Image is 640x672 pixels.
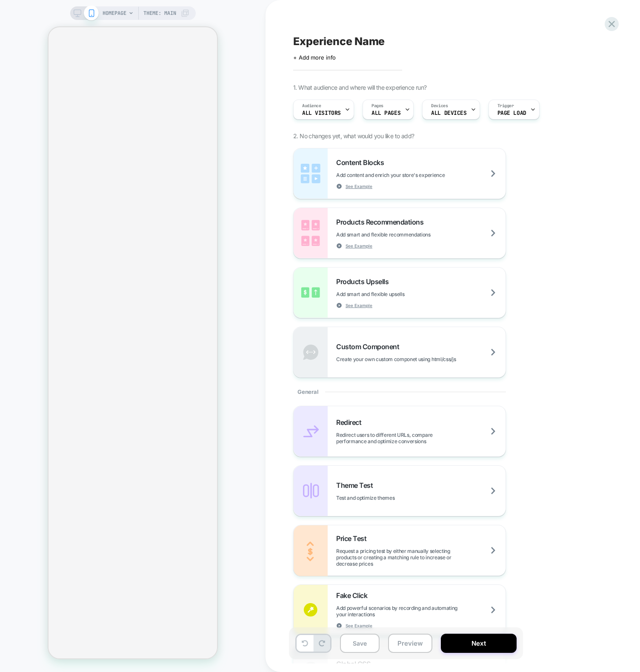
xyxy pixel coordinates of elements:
span: Create your own custom componet using html/css/js [336,356,498,362]
span: Custom Component [336,342,403,351]
span: Page Load [497,110,526,116]
span: Trigger [497,103,514,109]
span: Content Blocks [336,158,388,167]
span: Add content and enrich your store's experience [336,172,487,178]
span: 2. No changes yet, what would you like to add? [293,132,414,140]
span: See Example [346,183,372,189]
span: Theme Test [336,481,377,490]
span: Devices [431,103,448,109]
span: Add smart and flexible upsells [336,291,447,297]
span: Price Test [336,534,371,543]
span: Add powerful scenarios by recording and automating your interactions [336,605,506,618]
div: General [293,378,506,406]
span: See Example [346,243,372,249]
button: Preview [388,634,432,653]
span: See Example [346,302,372,308]
span: 1. What audience and where will the experience run? [293,84,426,91]
span: Redirect users to different URLs, compare performance and optimize conversions [336,432,506,444]
span: See Example [346,623,372,629]
span: Request a pricing test by either manually selecting products or creating a matching rule to incre... [336,548,506,567]
span: Redirect [336,418,366,427]
span: Audience [302,103,321,109]
button: Save [340,634,380,653]
span: Pages [371,103,383,109]
span: Add smart and flexible recommendations [336,231,473,238]
span: Theme: MAIN [143,6,176,20]
span: + Add more info [293,54,336,61]
span: Products Upsells [336,277,393,286]
span: Experience Name [293,35,385,48]
span: ALL PAGES [371,110,400,116]
span: Products Recommendations [336,218,428,226]
span: All Visitors [302,110,341,116]
span: HOMEPAGE [103,6,126,20]
span: ALL DEVICES [431,110,466,116]
button: Next [441,634,517,653]
span: Fake Click [336,591,371,600]
span: Test and optimize themes [336,495,437,501]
